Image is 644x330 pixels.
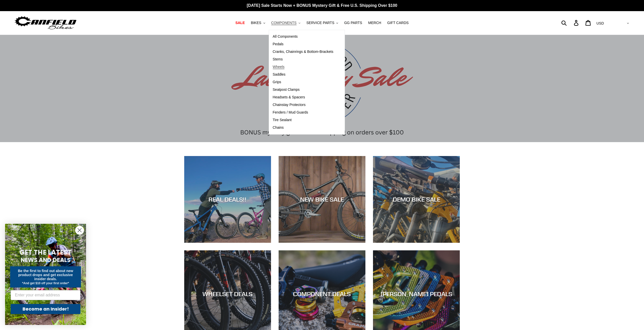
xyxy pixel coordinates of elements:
[75,226,84,235] button: Close dialog
[269,56,337,63] a: Stems
[19,248,72,257] span: GET THE LATEST
[11,304,80,314] button: Become an Insider!
[269,71,337,78] a: Saddles
[251,21,261,25] span: BIKES
[22,281,69,285] span: *And get $10 off your first order*
[273,65,285,69] span: Wheels
[269,94,337,101] a: Headsets & Spacers
[273,34,298,39] span: All Components
[184,290,271,297] div: WHEELSET DEALS
[273,103,306,107] span: Chainstay Protectors
[11,290,80,300] input: Enter your email address
[269,109,337,116] a: Fenders / Mud Guards
[564,17,577,28] input: Search
[269,63,337,71] a: Wheels
[373,156,460,243] a: DEMO BIKE SALE
[273,80,281,84] span: Grips
[273,125,284,130] span: Chains
[248,19,267,26] button: BIKES
[306,21,334,25] span: SERVICE PARTS
[235,21,245,25] span: SALE
[342,19,365,26] a: GG PARTS
[273,110,308,115] span: Fenders / Mud Guards
[373,290,460,297] div: [PERSON_NAME] PEDALS
[269,40,337,48] a: Pedals
[344,21,362,25] span: GG PARTS
[271,21,297,25] span: COMPONENTS
[233,19,247,26] a: SALE
[18,269,73,281] span: Be the first to find out about new product drops and get exclusive insider deals.
[269,19,303,26] button: COMPONENTS
[269,48,337,56] a: Cranks, Chainrings & Bottom-Brackets
[21,256,71,264] span: NEWS AND DEALS
[279,156,365,243] a: NEW BIKE SALE
[184,156,271,243] a: REAL DEALS!!
[368,21,381,25] span: MERCH
[269,33,337,40] a: All Components
[269,86,337,94] a: Seatpost Clamps
[279,196,365,203] div: NEW BIKE SALE
[273,50,334,54] span: Cranks, Chainrings & Bottom-Brackets
[385,19,411,26] a: GIFT CARDS
[269,101,337,109] a: Chainstay Protectors
[366,19,384,26] a: MERCH
[304,19,341,26] button: SERVICE PARTS
[273,87,300,92] span: Seatpost Clamps
[269,78,337,86] a: Grips
[14,15,77,31] img: Canfield Bikes
[273,118,292,122] span: Tire Sealant
[373,196,460,203] div: DEMO BIKE SALE
[269,124,337,131] a: Chains
[273,57,283,61] span: Stems
[184,196,271,203] div: REAL DEALS!!
[273,95,305,99] span: Headsets & Spacers
[387,21,409,25] span: GIFT CARDS
[273,72,286,77] span: Saddles
[279,290,365,297] div: COMPONENT DEALS
[269,116,337,124] a: Tire Sealant
[273,42,284,46] span: Pedals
